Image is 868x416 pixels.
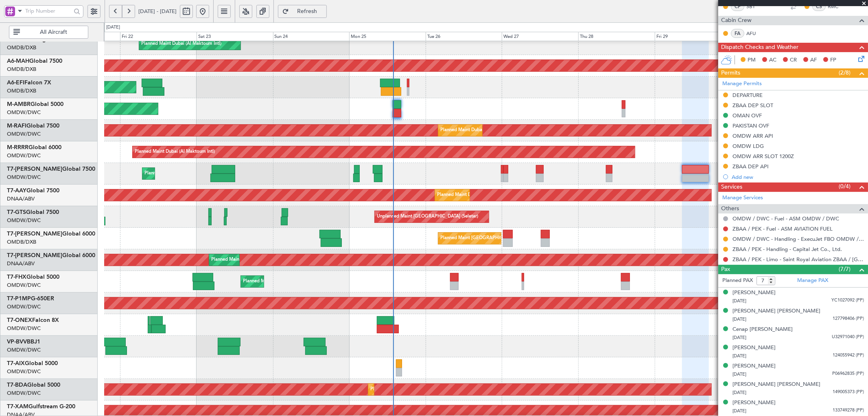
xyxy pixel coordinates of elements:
a: OMDW/DWC [7,390,41,397]
a: Manage PAX [797,277,828,285]
span: Pax [721,265,730,274]
span: (7/7) [839,265,851,273]
span: [DATE] [732,408,746,414]
div: [DATE] [106,24,120,31]
span: T7-P1MP [7,296,31,302]
span: YC1027092 (PP) [831,297,864,304]
span: 149005373 (PP) [833,389,864,396]
a: AFU [746,30,765,37]
span: 133749278 (PP) [833,407,864,414]
a: OMDW / DWC - Fuel - ASM OMDW / DWC [732,215,839,222]
span: [DATE] [732,371,746,377]
a: T7-[PERSON_NAME]Global 6000 [7,253,95,258]
span: Refresh [291,9,324,14]
span: [DATE] [732,335,746,341]
div: [PERSON_NAME] [PERSON_NAME] [732,381,820,389]
div: Add new [732,174,864,180]
div: Thu 28 [578,32,655,42]
div: FA [731,29,744,38]
div: Planned Maint [GEOGRAPHIC_DATA] ([GEOGRAPHIC_DATA] Intl) [440,232,576,244]
a: OMDW/DWC [7,152,41,159]
a: A6-EFIFalcon 7X [7,80,51,86]
a: OMDB/DXB [7,44,36,51]
a: T7-BDAGlobal 5000 [7,382,60,388]
div: Planned Maint Dubai (Al Maktoum Intl) [144,167,225,180]
a: OMDW/DWC [7,325,41,332]
div: Planned Maint Dubai (Al Maktoum Intl) [440,124,520,136]
div: [PERSON_NAME] [732,362,776,370]
a: OMDW/DWC [7,217,41,224]
a: OMDW / DWC - Handling - ExecuJet FBO OMDW / DWC [732,236,864,242]
a: OMDW/DWC [7,303,41,310]
button: All Aircraft [9,26,88,39]
a: OMDB/DXB [7,238,36,246]
span: M-RRRR [7,145,28,150]
div: OMAN OVF [732,112,762,119]
a: OMDW/DWC [7,130,41,138]
div: [PERSON_NAME] [732,344,776,352]
a: OMDW/DWC [7,109,41,116]
span: VP-BVV [7,339,27,345]
div: Tue 26 [426,32,502,42]
span: 124055942 (PP) [833,352,864,359]
div: [PERSON_NAME] [732,399,776,407]
span: T7-AIX [7,361,25,366]
div: Planned Maint [GEOGRAPHIC_DATA] ([GEOGRAPHIC_DATA]) [243,275,371,288]
a: DNAA/ABV [7,195,35,202]
span: CR [790,56,797,64]
div: [PERSON_NAME] [PERSON_NAME] [732,307,820,315]
div: Fri 29 [655,32,731,42]
a: VP-BVVBBJ1 [7,339,40,345]
span: Services [721,183,742,192]
a: M-RRRRGlobal 6000 [7,145,61,150]
span: U32971040 (PP) [832,334,864,341]
div: Unplanned Maint [GEOGRAPHIC_DATA] (Seletar) [377,211,478,223]
span: All Aircraft [22,29,85,35]
a: T7-XAMGulfstream G-200 [7,404,75,409]
a: A6-MAHGlobal 7500 [7,58,62,64]
a: T7-FHXGlobal 5000 [7,274,59,280]
div: Planned Maint Dubai (Al Maktoum Intl) [437,189,517,201]
div: CP [731,2,744,11]
a: ZBAA / PEK - Handling - Capital Jet Co., Ltd. [732,246,842,253]
a: T7-ONEXFalcon 8X [7,317,59,323]
span: Dispatch Checks and Weather [721,43,798,52]
div: CS [812,2,826,11]
span: A6-MAH [7,58,29,64]
div: ZBAA DEP SLOT [732,102,773,109]
span: T7-GTS [7,209,26,215]
span: P06962835 (PP) [832,370,864,377]
a: T7-GTSGlobal 7500 [7,209,59,215]
span: M-AMBR [7,101,31,107]
div: Cenap [PERSON_NAME] [732,326,793,334]
span: T7-FHX [7,274,26,280]
div: OMDW LDG [732,143,764,150]
span: AF [810,56,817,64]
a: Manage Services [722,194,763,202]
a: OMDW/DWC [7,346,41,354]
span: [DATE] [732,316,746,322]
span: A6-EFI [7,80,24,86]
button: Refresh [278,5,327,18]
label: Planned PAX [722,277,753,285]
div: Sat 23 [197,32,273,42]
div: Wed 27 [502,32,578,42]
span: Cabin Crew [721,16,752,25]
div: Fri 22 [120,32,197,42]
span: AC [769,56,776,64]
a: OMDW/DWC [7,282,41,289]
span: T7-ONEX [7,317,32,323]
span: (2/8) [839,68,851,77]
span: PM [748,56,756,64]
a: T7-[PERSON_NAME]Global 6000 [7,231,95,237]
a: Manage Permits [722,80,762,88]
div: [PERSON_NAME] [732,289,776,297]
span: T7-AAY [7,188,26,194]
a: M-AMBRGlobal 5000 [7,101,63,107]
div: OMDW ARR SLOT 1200Z [732,153,794,160]
span: M-RAFI [7,123,26,129]
div: Mon 25 [349,32,426,42]
a: RMC [828,3,846,10]
a: ZBAA / PEK - Limo - Saint Royal Aviation ZBAA / [GEOGRAPHIC_DATA] [732,256,864,263]
a: T7-AAYGlobal 7500 [7,188,59,194]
